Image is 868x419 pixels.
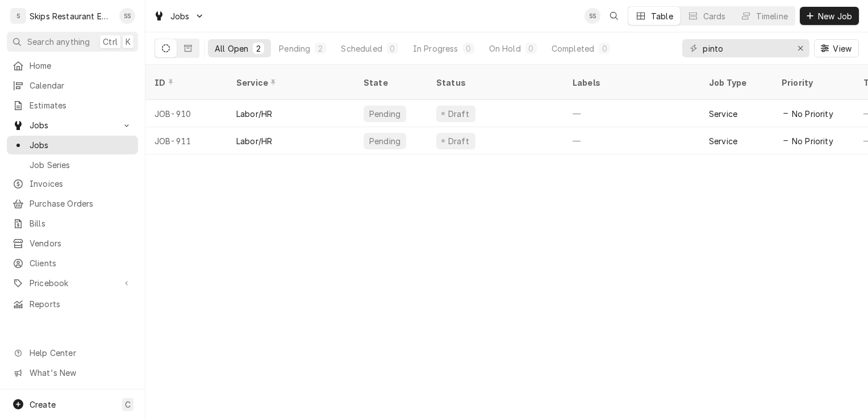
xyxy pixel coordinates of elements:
span: No Priority [792,135,833,147]
div: Scheduled [341,43,382,55]
span: Jobs [30,139,132,151]
span: No Priority [792,108,833,120]
div: Completed [552,43,594,55]
span: Home [30,60,132,72]
div: 0 [389,43,396,55]
span: K [126,36,131,48]
div: Service [236,77,343,89]
a: Purchase Orders [7,194,138,213]
input: Keyword search [703,39,788,57]
div: Labor/HR [236,108,272,120]
span: Jobs [30,119,115,131]
button: New Job [800,7,859,25]
span: View [831,43,854,55]
div: 0 [528,43,535,55]
a: Calendar [7,76,138,95]
span: Jobs [170,10,190,22]
div: SS [585,8,600,24]
span: Vendors [30,237,132,249]
div: Shan Skipper's Avatar [119,8,135,24]
a: Go to Help Center [7,343,138,362]
button: Open search [605,7,623,25]
div: 0 [465,43,472,55]
span: Estimates [30,99,132,111]
div: Skips Restaurant Equipment [30,10,113,22]
div: SS [119,8,135,24]
span: Invoices [30,178,132,190]
div: 2 [317,43,324,55]
div: All Open [215,43,248,55]
button: Erase input [791,39,809,57]
span: Create [30,400,56,409]
span: New Job [816,10,854,22]
div: ID [155,77,216,89]
div: Status [436,77,552,89]
span: C [125,399,131,410]
div: In Progress [413,43,458,55]
div: Labels [573,77,691,89]
a: Go to What's New [7,363,138,382]
div: JOB-911 [145,127,227,154]
div: Pending [279,43,310,55]
div: Cards [703,10,726,22]
span: What's New [30,367,131,379]
div: Service [709,108,737,120]
a: Jobs [7,136,138,154]
div: Pending [368,108,402,120]
a: Job Series [7,156,138,174]
span: Pricebook [30,277,115,289]
div: Job Type [709,77,763,89]
a: Estimates [7,96,138,115]
div: Labor/HR [236,135,272,147]
span: Job Series [30,159,132,171]
a: Vendors [7,234,138,253]
button: Search anythingCtrlK [7,32,138,52]
div: Draft [446,108,471,120]
div: Shan Skipper's Avatar [585,8,600,24]
span: Search anything [27,36,90,48]
div: Service [709,135,737,147]
div: Pending [368,135,402,147]
span: Calendar [30,79,132,91]
span: Ctrl [103,36,118,48]
div: Draft [446,135,471,147]
span: Bills [30,217,132,229]
div: 2 [255,43,262,55]
div: — [564,127,700,154]
a: Go to Jobs [149,7,209,26]
span: Help Center [30,347,131,359]
span: Purchase Orders [30,198,132,209]
button: View [814,39,859,57]
a: Go to Pricebook [7,274,138,292]
a: Go to Jobs [7,116,138,135]
a: Clients [7,254,138,273]
div: JOB-910 [145,100,227,127]
a: Invoices [7,174,138,193]
div: S [10,8,26,24]
a: Reports [7,295,138,313]
div: Priority [782,77,843,89]
div: State [364,77,418,89]
div: On Hold [489,43,521,55]
a: Home [7,56,138,75]
div: — [564,100,700,127]
div: Timeline [756,10,788,22]
div: Table [651,10,673,22]
div: 0 [601,43,608,55]
span: Reports [30,298,132,310]
span: Clients [30,257,132,269]
a: Bills [7,214,138,233]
